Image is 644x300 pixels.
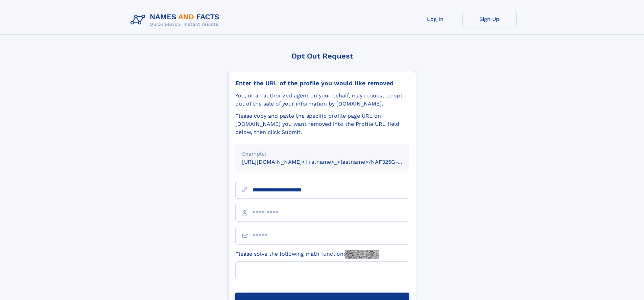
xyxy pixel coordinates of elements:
img: Logo Names and Facts [128,11,225,29]
div: Example: [242,150,402,158]
div: Enter the URL of the profile you would like removed [235,79,409,87]
div: You, or an authorized agent on your behalf, may request to opt-out of the sale of your informatio... [235,92,409,108]
small: [URL][DOMAIN_NAME]<firstname>_<lastname>/NAF325G-xxxxxxxx [242,159,422,165]
div: Please copy and paste the specific profile page URL on [DOMAIN_NAME] you want removed into the Pr... [235,112,409,136]
label: Please solve the following math function: [235,250,379,259]
div: Opt Out Request [228,52,416,60]
a: Log In [408,11,462,27]
a: Sign Up [462,11,517,27]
